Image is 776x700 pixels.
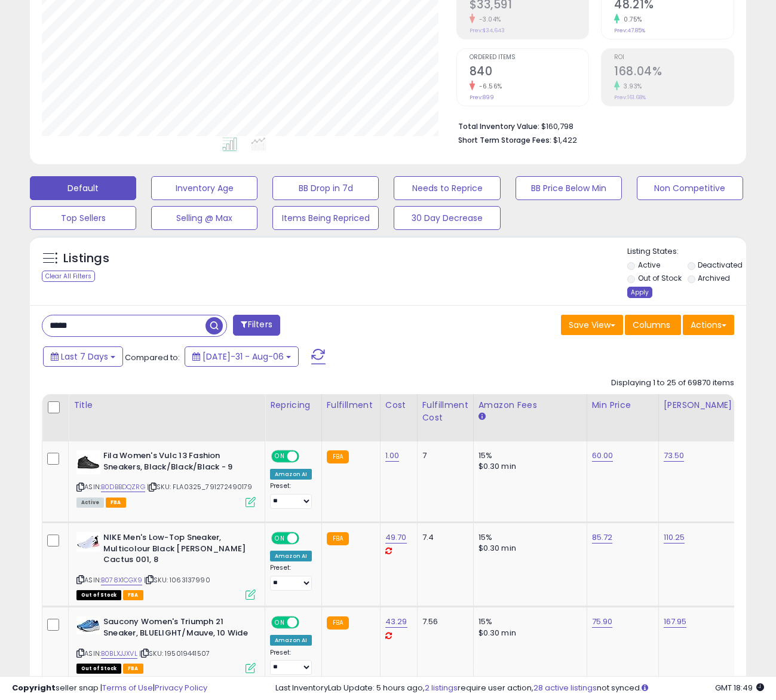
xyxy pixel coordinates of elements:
img: 31KWPfB6v-L._SL40_.jpg [76,450,100,474]
span: All listings currently available for purchase on Amazon [76,498,104,508]
a: 73.50 [664,450,685,462]
span: ON [272,618,287,628]
div: Fulfillment [327,399,375,412]
div: seller snap | | [12,683,207,694]
small: FBA [327,616,349,630]
button: BB Price Below Min [516,176,622,200]
p: Listing States: [627,246,746,257]
span: Columns [633,319,670,331]
button: BB Drop in 7d [272,176,379,200]
button: Top Sellers [30,206,136,230]
span: [DATE]-31 - Aug-06 [203,351,284,363]
span: $1,422 [553,134,577,146]
img: 51gv6fEHWSL._SL40_.jpg [76,616,100,634]
div: Min Price [592,399,654,412]
span: | SKU: 1063137990 [144,575,210,585]
div: [PERSON_NAME] [664,399,735,412]
b: Fila Women's Vulc 13 Fashion Sneakers, Black/Black/Black - 9 [103,450,249,475]
span: ROI [614,54,734,61]
div: $0.30 min [479,461,578,472]
button: Actions [683,315,734,335]
span: FBA [123,664,143,674]
button: Columns [625,315,681,335]
label: Deactivated [698,260,743,270]
div: Apply [627,287,652,298]
div: 15% [479,450,578,461]
div: 15% [479,616,578,627]
img: 31ATyy0sWYL._SL40_.jpg [76,532,100,552]
div: 7.56 [422,616,464,627]
a: 1.00 [385,450,400,462]
a: 28 active listings [533,682,597,693]
div: ASIN: [76,532,256,598]
button: [DATE]-31 - Aug-06 [185,346,299,367]
div: Amazon Fees [479,399,582,412]
div: Preset: [270,482,312,509]
div: Amazon AI [270,635,312,646]
a: B0DBBDQZRG [101,482,145,492]
span: All listings that are currently out of stock and unavailable for purchase on Amazon [76,590,121,600]
div: Displaying 1 to 25 of 69870 items [611,377,734,389]
small: Prev: $34,643 [470,27,505,34]
a: 49.70 [385,532,407,544]
span: 2025-08-14 18:49 GMT [715,682,764,693]
small: Prev: 899 [470,94,494,101]
a: 85.72 [592,532,613,544]
div: Amazon AI [270,551,312,561]
small: -6.56% [475,82,502,91]
div: Amazon AI [270,469,312,480]
span: Last 7 Days [61,351,108,363]
span: Ordered Items [470,54,589,61]
button: Default [30,176,136,200]
a: Privacy Policy [155,682,207,693]
div: Fulfillment Cost [422,399,468,424]
button: Save View [561,315,623,335]
div: ASIN: [76,450,256,506]
div: Repricing [270,399,317,412]
b: Saucony Women's Triumph 21 Sneaker, BLUELIGHT/Mauve, 10 Wide [103,616,249,641]
b: Short Term Storage Fees: [458,135,551,145]
span: | SKU: 195019441507 [139,649,210,658]
button: Selling @ Max [151,206,257,230]
a: 167.95 [664,616,687,628]
small: 0.75% [619,15,642,24]
span: OFF [297,618,317,628]
label: Out of Stock [638,273,682,283]
label: Active [638,260,660,270]
h2: 168.04% [614,65,734,81]
span: ON [272,452,287,462]
button: Last 7 Days [43,346,123,367]
span: OFF [297,533,317,544]
span: | SKU: FLA0325_791272490179 [147,482,253,492]
span: FBA [123,590,143,600]
div: Preset: [270,649,312,676]
div: $0.30 min [479,543,578,554]
small: Prev: 47.85% [614,27,645,34]
div: Preset: [270,564,312,591]
button: 30 Day Decrease [394,206,500,230]
small: FBA [327,450,349,463]
button: Filters [233,315,280,336]
span: ON [272,533,287,544]
small: FBA [327,532,349,545]
strong: Copyright [12,682,56,693]
h5: Listings [63,250,109,267]
a: B078X1CGX9 [101,575,142,585]
small: Amazon Fees. [479,412,486,422]
button: Non Competitive [637,176,743,200]
small: 3.93% [619,82,642,91]
div: 15% [479,532,578,543]
a: Terms of Use [102,682,153,693]
div: Last InventoryLab Update: 5 hours ago, require user action, not synced. [275,683,764,694]
a: 60.00 [592,450,614,462]
span: OFF [297,452,317,462]
div: 7.4 [422,532,464,543]
b: Total Inventory Value: [458,121,539,131]
div: $0.30 min [479,628,578,638]
small: -3.04% [475,15,501,24]
a: B0BLXJJXVL [101,649,137,659]
span: All listings that are currently out of stock and unavailable for purchase on Amazon [76,664,121,674]
div: Title [73,399,260,412]
a: 75.90 [592,616,613,628]
b: NIKE Men's Low-Top Sneaker, Multicolour Black [PERSON_NAME] Cactus 001, 8 [103,532,249,569]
